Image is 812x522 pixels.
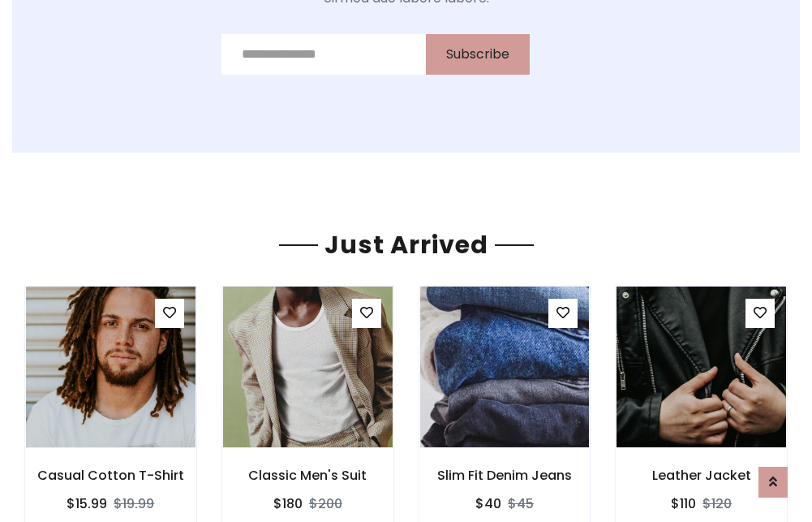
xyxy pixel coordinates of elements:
[419,468,591,483] h6: Slim Fit Denim Jeans
[616,468,787,483] h6: Leather Jacket
[702,494,732,513] del: $120
[475,496,501,511] h6: $40
[25,468,196,483] h6: Casual Cotton T-Shirt
[671,496,696,511] h6: $110
[309,494,342,513] del: $200
[222,468,393,483] h6: Classic Men's Suit
[508,494,534,513] del: $45
[114,494,154,513] del: $19.99
[273,496,303,511] h6: $180
[426,34,530,75] button: Subscribe
[67,496,107,511] h6: $15.99
[318,227,495,262] span: Just Arrived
